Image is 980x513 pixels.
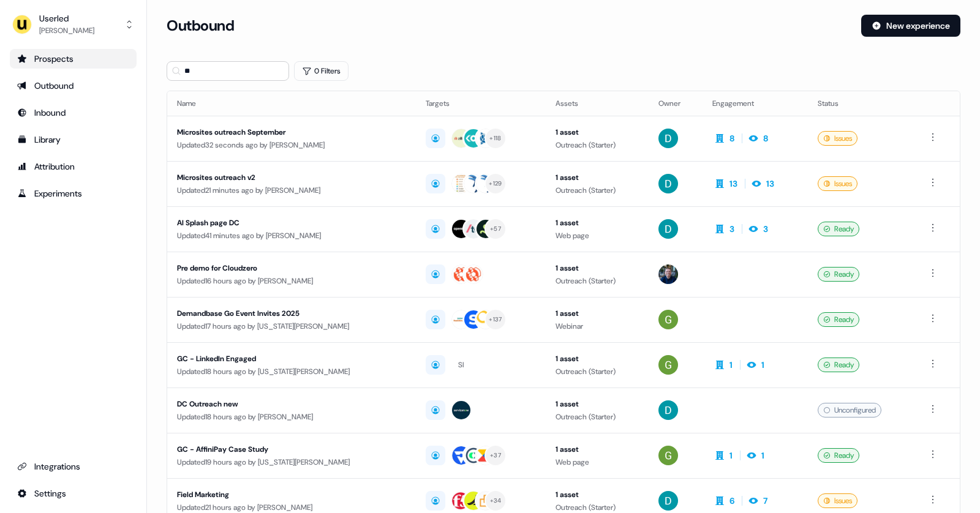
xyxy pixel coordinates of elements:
div: Microsites outreach September [177,126,406,138]
div: Updated 18 hours ago by [US_STATE][PERSON_NAME] [177,365,406,378]
div: 8 [729,132,734,144]
div: 1 asset [556,262,639,274]
div: Ready [818,448,859,463]
div: 13 [729,178,737,190]
div: AI Splash page DC [177,217,406,229]
div: Pre demo for Cloudzero [177,262,406,274]
div: + 137 [489,314,502,325]
div: Updated 32 seconds ago by [PERSON_NAME] [177,139,406,151]
div: Prospects [17,53,129,65]
div: GC - AffiniPay Case Study [177,443,406,455]
a: Go to prospects [10,49,137,69]
div: 1 asset [556,353,639,365]
div: 3 [763,223,768,235]
div: 1 asset [556,217,639,229]
div: 1 [729,449,733,462]
div: Ready [818,222,859,236]
div: Web page [556,456,639,468]
div: Demandbase Go Event Invites 2025 [177,307,406,320]
img: David [658,129,678,148]
div: + 118 [489,133,501,144]
div: 8 [763,132,768,144]
div: Microsites outreach v2 [177,171,406,184]
div: Outreach (Starter) [556,139,639,151]
div: Updated 17 hours ago by [US_STATE][PERSON_NAME] [177,320,406,332]
div: DC Outreach new [177,398,406,410]
div: Updated 21 minutes ago by [PERSON_NAME] [177,184,406,197]
a: Go to outbound experience [10,76,137,95]
div: Issues [818,176,858,191]
div: 13 [766,178,774,190]
div: 1 asset [556,171,639,184]
div: + 37 [490,450,501,461]
th: Name [167,91,416,116]
div: + 34 [490,495,502,506]
img: David [658,174,678,193]
div: Ready [818,267,859,282]
div: Library [17,133,129,146]
th: Owner [649,91,703,116]
div: Unconfigured [818,403,881,418]
img: David [658,491,678,511]
div: GC - LinkedIn Engaged [177,353,406,365]
a: Go to experiments [10,184,137,203]
div: 3 [729,223,734,235]
div: 1 asset [556,126,639,138]
div: 1 asset [556,307,639,320]
img: James [658,264,678,284]
img: David [658,400,678,420]
a: Go to integrations [10,484,137,503]
div: Outreach (Starter) [556,365,639,378]
a: Go to templates [10,130,137,149]
div: [PERSON_NAME] [39,24,94,37]
div: Updated 19 hours ago by [US_STATE][PERSON_NAME] [177,456,406,468]
button: New experience [861,15,960,37]
div: Attribution [17,160,129,173]
div: 7 [763,495,767,507]
div: 1 [761,359,764,371]
div: Experiments [17,187,129,200]
div: Updated 41 minutes ago by [PERSON_NAME] [177,230,406,242]
a: Go to Inbound [10,103,137,122]
div: 1 asset [556,443,639,455]
div: 1 asset [556,398,639,410]
div: Field Marketing [177,489,406,501]
th: Assets [546,91,649,116]
th: Targets [416,91,546,116]
div: Updated 16 hours ago by [PERSON_NAME] [177,275,406,287]
div: Issues [818,131,858,146]
div: Ready [818,358,859,372]
div: 1 asset [556,489,639,501]
div: 1 [729,359,733,371]
th: Engagement [703,91,808,116]
img: David [658,219,678,239]
div: Outreach (Starter) [556,184,639,197]
div: + 129 [489,178,502,189]
img: Georgia [658,310,678,329]
div: 6 [729,495,734,507]
div: Integrations [17,460,129,473]
img: Georgia [658,446,678,465]
div: Settings [17,487,129,500]
div: Issues [818,493,858,508]
div: Outreach (Starter) [556,411,639,423]
div: Webinar [556,320,639,332]
th: Status [808,91,916,116]
img: Georgia [658,355,678,375]
div: SI [458,359,464,371]
button: Userled[PERSON_NAME] [10,10,137,39]
div: + 57 [490,223,501,234]
div: Ready [818,312,859,327]
div: Outreach (Starter) [556,275,639,287]
a: Go to integrations [10,457,137,476]
div: 1 [761,449,764,462]
div: Userled [39,12,94,24]
h3: Outbound [167,17,234,35]
div: Updated 18 hours ago by [PERSON_NAME] [177,411,406,423]
button: 0 Filters [294,61,349,81]
div: Web page [556,230,639,242]
div: Inbound [17,107,129,119]
div: Outbound [17,80,129,92]
a: Go to attribution [10,157,137,176]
